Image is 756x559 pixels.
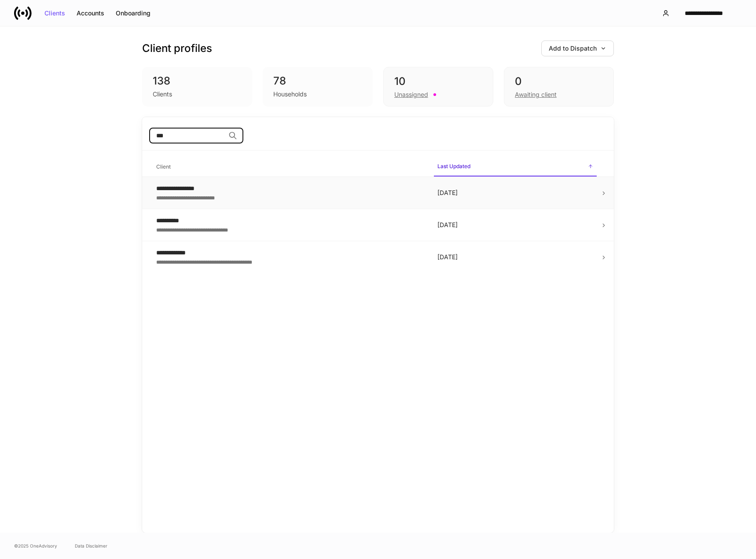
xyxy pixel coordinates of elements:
div: Awaiting client [515,90,557,99]
div: 10Unassigned [383,67,493,107]
div: Clients [153,90,172,99]
p: [DATE] [437,253,593,261]
button: Clients [39,6,71,20]
div: 138 [153,74,242,88]
div: Clients [44,10,65,16]
p: [DATE] [437,188,593,197]
span: Last Updated [434,158,597,177]
div: 78 [273,74,362,88]
button: Add to Dispatch [541,40,614,56]
div: Unassigned [394,90,428,99]
button: Accounts [71,6,110,20]
div: 10 [394,74,482,88]
div: Onboarding [116,10,150,16]
h3: Client profiles [142,41,212,55]
span: Client [153,158,427,176]
div: 0Awaiting client [504,67,614,107]
h6: Client [156,162,171,171]
h6: Last Updated [437,162,470,170]
a: Data Disclaimer [75,542,107,549]
div: Add to Dispatch [549,45,606,51]
div: Accounts [77,10,104,16]
span: © 2025 OneAdvisory [14,542,57,549]
div: Households [273,90,307,99]
div: 0 [515,74,603,88]
p: [DATE] [437,221,593,229]
button: Onboarding [110,6,156,20]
